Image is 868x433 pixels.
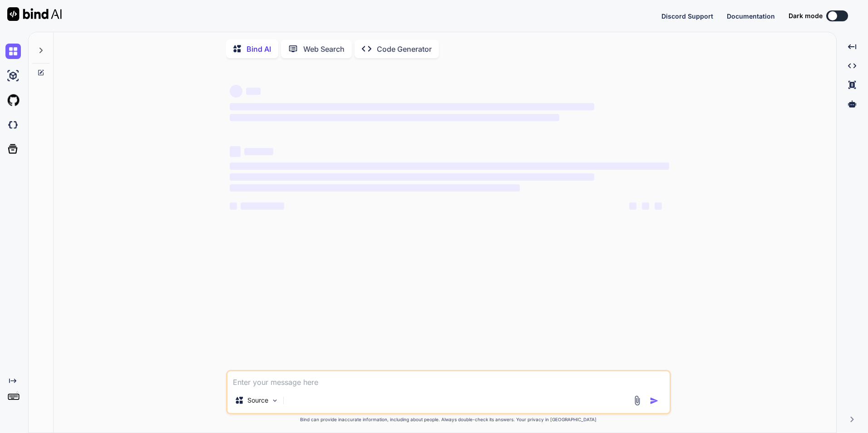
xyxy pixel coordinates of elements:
span: ‌ [230,114,559,121]
span: Dark mode [789,11,823,20]
span: ‌ [629,202,636,210]
button: Discord Support [661,11,713,21]
button: Documentation [727,11,775,21]
p: Web Search [303,44,345,54]
p: Bind can provide inaccurate information, including about people. Always double-check its answers.... [226,416,671,423]
span: Documentation [727,12,775,20]
span: ‌ [230,162,669,170]
img: icon [650,396,659,405]
img: attachment [632,395,642,406]
span: ‌ [230,85,242,98]
img: ai-studio [5,68,21,84]
img: chat [5,44,21,59]
span: ‌ [230,202,237,210]
span: Discord Support [661,12,713,20]
img: githubLight [5,93,21,108]
img: Pick Models [271,397,279,404]
span: ‌ [642,202,649,210]
p: Bind AI [247,44,271,54]
span: ‌ [230,103,594,110]
img: Bind AI [7,7,62,21]
span: ‌ [241,202,284,210]
img: darkCloudIdeIcon [5,117,21,133]
span: ‌ [230,146,241,157]
span: ‌ [230,184,520,192]
span: ‌ [655,202,662,210]
span: ‌ [244,148,273,155]
p: Code Generator [377,44,432,54]
p: Source [247,396,268,405]
span: ‌ [230,173,594,181]
span: ‌ [246,88,261,95]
